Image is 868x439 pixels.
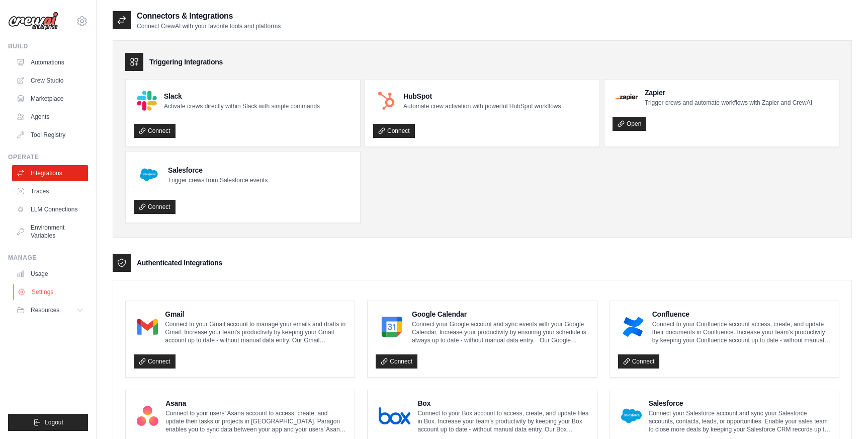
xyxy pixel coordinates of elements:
[168,165,268,175] h4: Salesforce
[165,320,346,344] p: Connect to your Gmail account to manage your emails and drafts in Gmail. Increase your team’s pro...
[134,200,176,214] a: Connect
[134,124,176,138] a: Connect
[8,12,58,31] img: Logo
[8,42,88,50] div: Build
[164,91,320,101] h4: Slack
[649,398,831,408] h4: Salesforce
[137,91,157,111] img: Slack Logo
[168,176,268,184] p: Trigger crews from Salesforce events
[45,418,63,426] span: Logout
[645,99,812,107] p: Trigger crews and automate workflows with Zapier and CrewAI
[134,354,176,369] a: Connect
[137,22,281,30] p: Connect CrewAI with your favorite tools and platforms
[137,406,158,426] img: Asana Logo
[12,127,88,143] a: Tool Registry
[12,302,88,318] button: Resources
[12,266,88,282] a: Usage
[379,317,405,337] img: Google Calendar Logo
[165,409,346,433] p: Connect to your users’ Asana account to access, create, and update their tasks or projects in [GE...
[12,91,88,107] a: Marketplace
[412,309,589,319] h4: Google Calendar
[373,124,415,138] a: Connect
[12,183,88,199] a: Traces
[417,398,588,408] h4: Box
[8,153,88,161] div: Operate
[618,354,660,369] a: Connect
[412,320,589,344] p: Connect your Google account and sync events with your Google Calendar. Increase your productivity...
[12,109,88,125] a: Agents
[8,254,88,262] div: Manage
[613,117,646,131] a: Open
[621,406,642,426] img: Salesforce Logo
[417,409,588,433] p: Connect to your Box account to access, create, and update files in Box. Increase your team’s prod...
[652,320,831,344] p: Connect to your Confluence account access, create, and update their documents in Confluence. Incr...
[164,102,320,110] p: Activate crews directly within Slack with simple commands
[165,309,346,319] h4: Gmail
[649,409,831,433] p: Connect your Salesforce account and sync your Salesforce accounts, contacts, leads, or opportunit...
[149,57,223,67] h3: Triggering Integrations
[12,219,88,244] a: Environment Variables
[137,258,222,268] h3: Authenticated Integrations
[645,88,812,98] h4: Zapier
[379,406,410,426] img: Box Logo
[616,94,638,100] img: Zapier Logo
[13,284,89,300] a: Settings
[12,201,88,217] a: LLM Connections
[137,317,158,337] img: Gmail Logo
[137,163,161,187] img: Salesforce Logo
[12,165,88,181] a: Integrations
[652,309,831,319] h4: Confluence
[12,54,88,70] a: Automations
[137,10,281,22] h2: Connectors & Integrations
[165,398,346,408] h4: Asana
[403,102,561,110] p: Automate crew activation with powerful HubSpot workflows
[403,91,561,101] h4: HubSpot
[8,414,88,431] button: Logout
[621,317,645,337] img: Confluence Logo
[376,91,396,111] img: HubSpot Logo
[12,72,88,89] a: Crew Studio
[376,354,417,369] a: Connect
[31,306,59,314] span: Resources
